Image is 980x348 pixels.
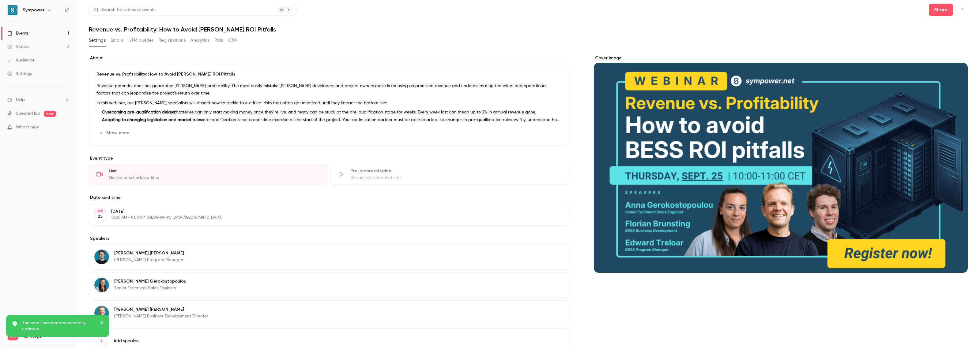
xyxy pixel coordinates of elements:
[330,164,570,185] div: Pre-recorded videoStream at scheduled time
[114,278,186,284] p: [PERSON_NAME] Gerokostopoulou
[8,5,17,15] img: Sympower
[129,35,153,45] button: UTM builder
[96,82,562,97] p: Revenue potential does not guarantee [PERSON_NAME] profitability. The most costly mistake [PERSON...
[96,99,562,107] p: In this webinar, our [PERSON_NAME] specialists will dissect how to tackle four critical risks tha...
[16,124,39,131] span: What's new
[89,35,106,45] button: Settings
[44,111,56,117] span: new
[7,71,32,77] div: Settings
[89,272,569,298] div: Anna Gerokostopoulou[PERSON_NAME] GerokostopoulouSenior Technical Sales Engineer
[98,213,103,220] p: 25
[95,209,106,213] div: SEP
[16,110,40,117] a: SpeakerHub
[542,305,564,315] button: Edit
[89,300,569,326] div: Florian Brunsting[PERSON_NAME] [PERSON_NAME][PERSON_NAME] Business Development Director
[89,26,968,33] h1: Revenue vs. Profitability: How to Avoid [PERSON_NAME] ROI Pitfalls
[94,250,109,264] img: Edward Treloar
[951,256,963,268] button: cover-image
[114,285,186,291] p: Senior Technical Sales Engineer
[114,257,184,263] p: [PERSON_NAME] Program Manager
[109,168,320,174] div: Live
[96,128,133,138] button: Show more
[94,306,109,320] img: Florian Brunsting
[114,306,208,313] p: [PERSON_NAME] [PERSON_NAME]
[100,117,562,123] li: pre-qualification is not a one-time exercise at the start of the project. Your optimisation partn...
[23,7,44,13] h6: Sympower
[89,244,569,270] div: Edward Treloar[PERSON_NAME] [PERSON_NAME][PERSON_NAME] Program Manager
[111,35,123,45] button: Emails
[7,57,35,63] div: Audience
[58,341,59,345] span: 3
[350,168,562,174] div: Pre-recorded video
[542,249,564,259] button: Edit
[62,125,69,130] iframe: Noticeable Trigger
[542,277,564,287] button: Edit
[94,7,155,13] div: Search for videos or events
[89,155,569,161] p: Event type
[158,35,186,45] button: Registrations
[190,35,209,45] button: Analytics
[7,44,29,50] div: Videos
[89,235,569,242] label: Speakers
[594,55,968,273] section: Cover image
[58,340,69,346] p: / 300
[16,97,25,103] span: Help
[109,175,320,181] div: Go live at scheduled time
[22,320,96,332] p: The email has been successfully updated.
[89,194,569,201] label: Date and time
[102,110,176,114] strong: Overcoming pre-qualification delays:
[114,250,184,256] p: [PERSON_NAME] [PERSON_NAME]
[7,97,69,103] li: help-dropdown-opener
[96,71,562,77] p: Revenue vs. Profitability: How to Avoid [PERSON_NAME] ROI Pitfalls
[100,320,104,327] button: close
[594,55,968,61] label: Cover image
[114,313,208,319] p: [PERSON_NAME] Business Development Director
[8,340,19,346] p: Videos
[350,175,562,181] div: Stream at scheduled time
[111,209,537,215] p: [DATE]
[7,30,28,36] div: Events
[89,164,328,185] div: LiveGo live at scheduled time
[114,338,139,344] span: Add speaker
[111,215,537,220] p: 10:00 AM - 11:00 AM, [GEOGRAPHIC_DATA]/[GEOGRAPHIC_DATA]
[100,109,562,116] li: batteries can only start making money once they’re live, and many can be stuck at the pre-qualifi...
[929,4,953,16] button: Share
[214,35,223,45] button: Polls
[228,35,236,45] button: CTA
[102,118,203,122] strong: Adapting to changing legislation and market rules:
[94,278,109,292] img: Anna Gerokostopoulou
[89,55,569,61] label: About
